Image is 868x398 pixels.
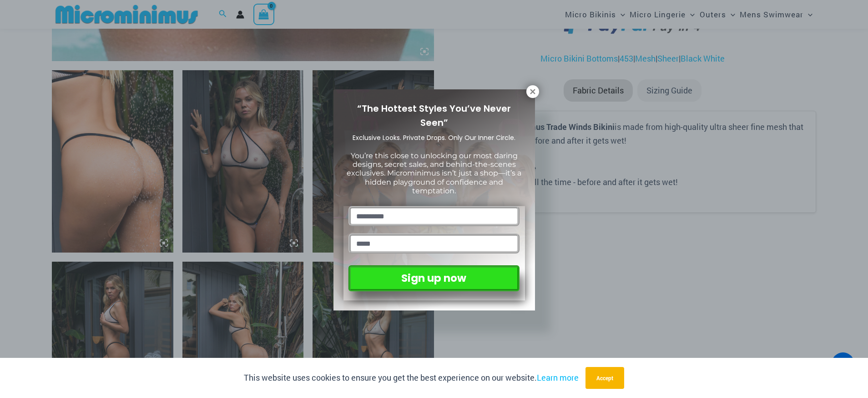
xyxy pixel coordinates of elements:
button: Sign up now [348,265,519,291]
p: This website uses cookies to ensure you get the best experience on our website. [244,371,579,385]
button: Accept [585,367,624,389]
span: “The Hottest Styles You’ve Never Seen” [357,102,511,129]
button: Close [526,85,539,98]
a: Learn more [537,372,579,383]
span: Exclusive Looks. Private Drops. Only Our Inner Circle. [353,133,515,142]
span: You’re this close to unlocking our most daring designs, secret sales, and behind-the-scenes exclu... [347,151,521,195]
